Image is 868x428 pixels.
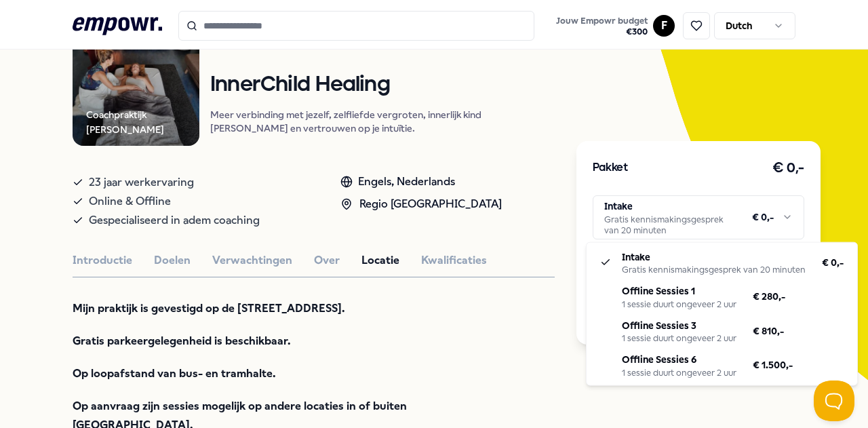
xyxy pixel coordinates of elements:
[753,323,784,338] span: € 810,-
[822,255,844,270] span: € 0,-
[622,298,736,309] div: 1 sessie duurt ongeveer 2 uur
[753,357,793,372] span: € 1.500,-
[753,289,785,304] span: € 280,-
[622,284,736,298] p: Offline Sessies 1
[622,352,736,367] p: Offline Sessies 6
[622,367,736,378] div: 1 sessie duurt ongeveer 2 uur
[622,333,736,344] div: 1 sessie duurt ongeveer 2 uur
[622,265,806,275] div: Gratis kennismakingsgesprek van 20 minuten
[622,317,736,332] p: Offline Sessies 3
[622,250,806,265] p: Intake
